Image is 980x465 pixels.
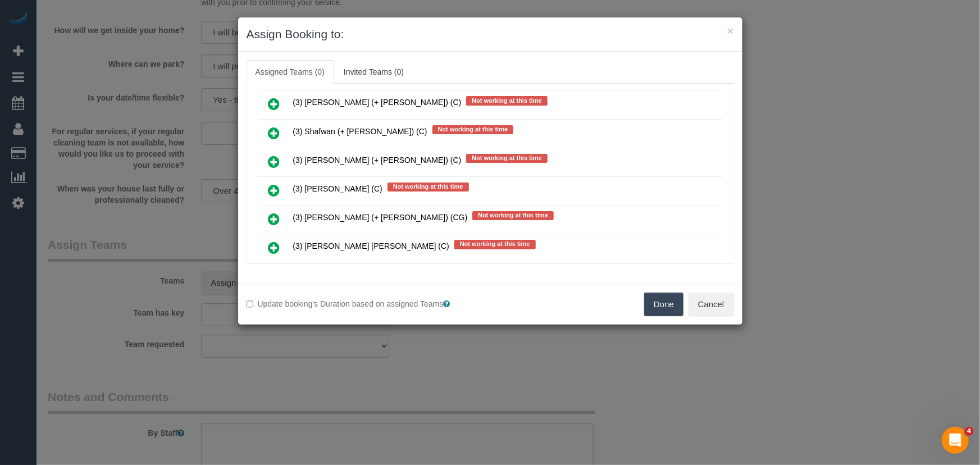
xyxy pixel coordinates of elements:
a: Invited Teams (0) [335,60,413,84]
span: Not working at this time [466,154,548,163]
span: Not working at this time [466,96,548,105]
span: (3) [PERSON_NAME] [PERSON_NAME] (C) [293,242,450,251]
button: Cancel [689,293,734,316]
span: (3) [PERSON_NAME] (C) [293,184,382,193]
span: Not working at this time [472,211,554,220]
span: (3) [PERSON_NAME] (+ [PERSON_NAME]) (C) [293,156,462,165]
span: (3) Shafwan (+ [PERSON_NAME]) (C) [293,127,427,136]
span: Not working at this time [432,125,514,134]
span: Not working at this time [388,183,469,192]
span: (3) [PERSON_NAME] (+ [PERSON_NAME]) (CG) [293,213,468,222]
span: (3) [PERSON_NAME] (+ [PERSON_NAME]) (C) [293,98,462,107]
iframe: Intercom live chat [942,427,969,454]
label: Update booking's Duration based on assigned Teams [247,298,482,309]
button: × [727,25,733,37]
button: Done [644,293,683,316]
span: 4 [965,427,974,436]
h3: Assign Booking to: [247,26,734,43]
a: Assigned Teams (0) [247,60,334,84]
span: Not working at this time [454,240,536,249]
input: Update booking's Duration based on assigned Teams [247,300,254,308]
